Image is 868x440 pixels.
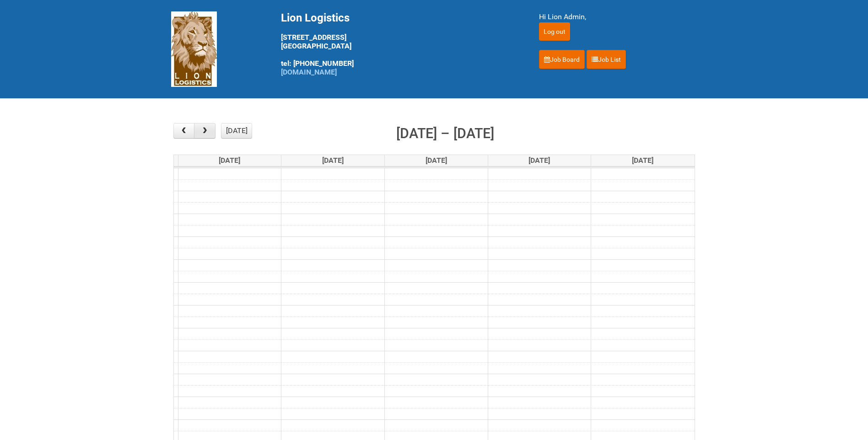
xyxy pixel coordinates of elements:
[539,11,697,22] div: Hi Lion Admin,
[587,50,626,69] a: Job List
[539,50,585,69] a: Job Board
[221,123,252,139] button: [DATE]
[281,11,516,76] div: [STREET_ADDRESS] [GEOGRAPHIC_DATA] tel: [PHONE_NUMBER]
[322,156,344,165] span: [DATE]
[539,22,570,41] input: Log out
[281,68,337,76] a: [DOMAIN_NAME]
[426,156,447,165] span: [DATE]
[528,156,550,165] span: [DATE]
[281,11,350,24] span: Lion Logistics
[171,11,217,87] img: Lion Logistics
[171,44,217,53] a: Lion Logistics
[632,156,653,165] span: [DATE]
[396,123,494,144] h2: [DATE] – [DATE]
[219,156,240,165] span: [DATE]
